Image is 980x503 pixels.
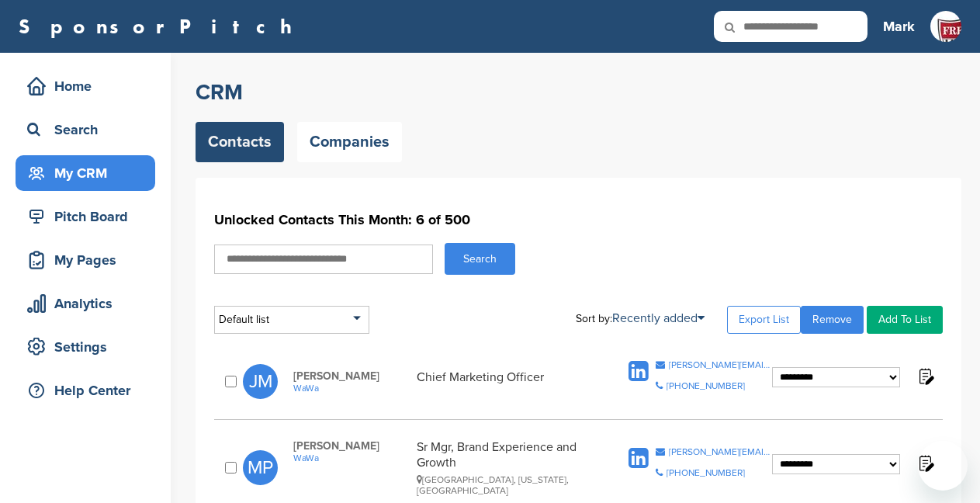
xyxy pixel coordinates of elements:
[16,112,155,147] a: Search
[16,286,155,321] a: Analytics
[23,333,155,361] div: Settings
[16,242,155,278] a: My Pages
[867,306,943,334] a: Add To List
[667,468,745,477] div: [PHONE_NUMBER]
[297,122,402,162] a: Companies
[243,450,278,485] span: MP
[918,441,968,491] iframe: Button to launch messaging window
[19,16,302,36] a: SponsorPitch
[16,155,155,191] a: My CRM
[23,159,155,187] div: My CRM
[23,116,155,144] div: Search
[576,312,705,324] div: Sort by:
[667,381,745,390] div: [PHONE_NUMBER]
[214,306,369,334] div: Default list
[916,366,935,386] img: Notes
[883,9,915,43] a: Mark
[916,453,935,473] img: Notes
[293,383,410,394] a: WaWa
[293,369,410,383] span: [PERSON_NAME]
[883,16,915,37] h3: Mark
[669,360,772,369] div: [PERSON_NAME][EMAIL_ADDRESS][PERSON_NAME][DOMAIN_NAME]
[669,447,772,456] div: [PERSON_NAME][EMAIL_ADDRESS][PERSON_NAME][DOMAIN_NAME]
[417,369,599,394] div: Chief Marketing Officer
[23,290,155,317] div: Analytics
[243,364,278,399] span: JM
[445,243,515,275] button: Search
[196,78,961,106] h2: CRM
[196,122,284,162] a: Contacts
[801,306,864,334] a: Remove
[417,439,599,496] div: Sr Mgr, Brand Experience and Growth
[293,439,410,453] span: [PERSON_NAME]
[23,376,155,404] div: Help Center
[612,310,705,326] a: Recently added
[23,246,155,274] div: My Pages
[23,72,155,100] div: Home
[727,306,801,334] a: Export List
[16,199,155,234] a: Pitch Board
[16,329,155,365] a: Settings
[16,68,155,104] a: Home
[23,203,155,231] div: Pitch Board
[16,373,155,408] a: Help Center
[417,474,599,496] div: [GEOGRAPHIC_DATA], [US_STATE], [GEOGRAPHIC_DATA]
[214,206,943,234] h1: Unlocked Contacts This Month: 6 of 500
[293,453,410,463] a: WaWa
